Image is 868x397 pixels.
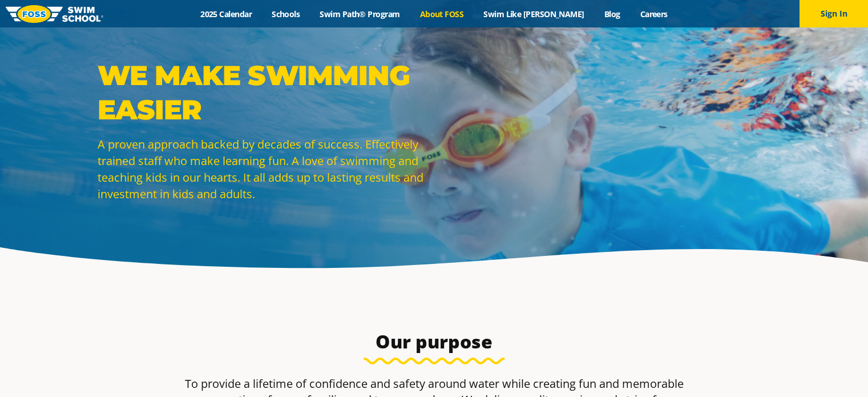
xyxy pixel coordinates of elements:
[262,9,310,19] a: Schools
[98,136,429,202] p: A proven approach backed by decades of success. Effectively trained staff who make learning fun. ...
[310,9,410,19] a: Swim Path® Program
[474,9,595,19] a: Swim Like [PERSON_NAME]
[6,5,103,23] img: FOSS Swim School Logo
[98,58,429,127] p: WE MAKE SWIMMING EASIER
[410,9,474,19] a: About FOSS
[594,9,630,19] a: Blog
[191,9,262,19] a: 2025 Calendar
[165,330,704,353] h3: Our purpose
[630,9,677,19] a: Careers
